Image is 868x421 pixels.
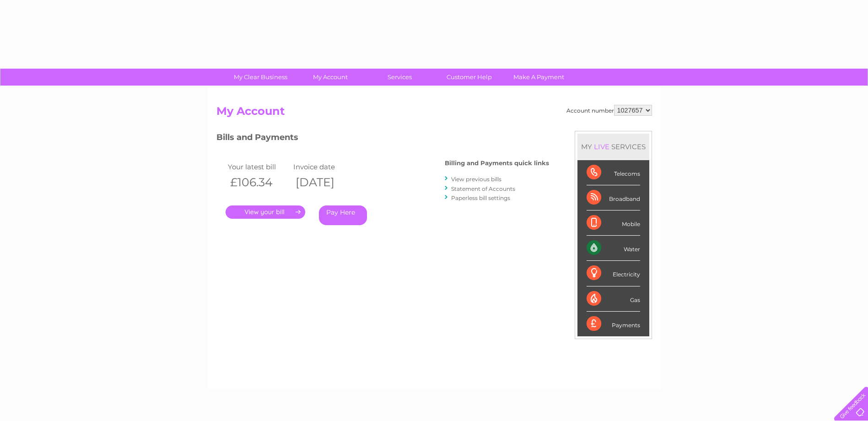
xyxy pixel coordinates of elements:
div: Account number [566,105,652,116]
th: [DATE] [291,173,357,192]
td: Invoice date [291,161,357,173]
div: Payments [587,312,640,336]
div: Broadband [587,185,640,210]
h2: My Account [216,105,652,122]
a: My Clear Business [223,69,298,86]
th: £106.34 [226,173,291,192]
a: View previous bills [451,176,501,183]
a: Paperless bill settings [451,194,510,201]
a: Services [362,69,437,86]
div: Water [587,236,640,261]
div: Telecoms [587,160,640,185]
div: Gas [587,286,640,312]
div: MY SERVICES [577,134,649,160]
h3: Bills and Payments [216,131,549,147]
td: Your latest bill [226,161,291,173]
a: . [226,205,305,219]
a: Pay Here [319,205,367,225]
div: Mobile [587,210,640,236]
h4: Billing and Payments quick links [445,160,549,167]
div: LIVE [592,142,611,151]
a: My Account [292,69,368,86]
a: Statement of Accounts [451,185,515,192]
a: Make A Payment [501,69,577,86]
div: Electricity [587,261,640,286]
a: Customer Help [431,69,507,86]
